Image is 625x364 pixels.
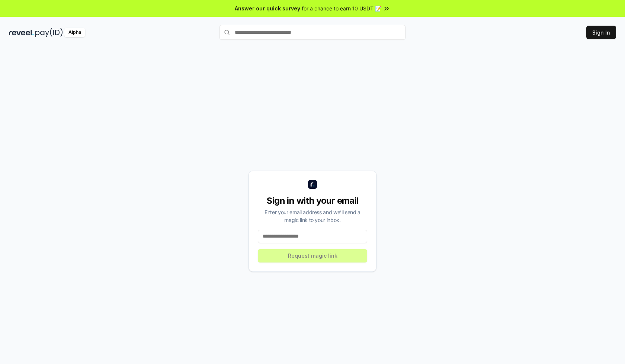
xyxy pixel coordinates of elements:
[258,195,367,207] div: Sign in with your email
[258,208,367,224] div: Enter your email address and we’ll send a magic link to your inbox.
[35,28,63,37] img: pay_id
[235,4,300,12] span: Answer our quick survey
[9,28,34,37] img: reveel_dark
[586,26,616,39] button: Sign In
[302,4,381,12] span: for a chance to earn 10 USDT 📝
[308,180,317,189] img: logo_small
[64,28,85,37] div: Alpha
